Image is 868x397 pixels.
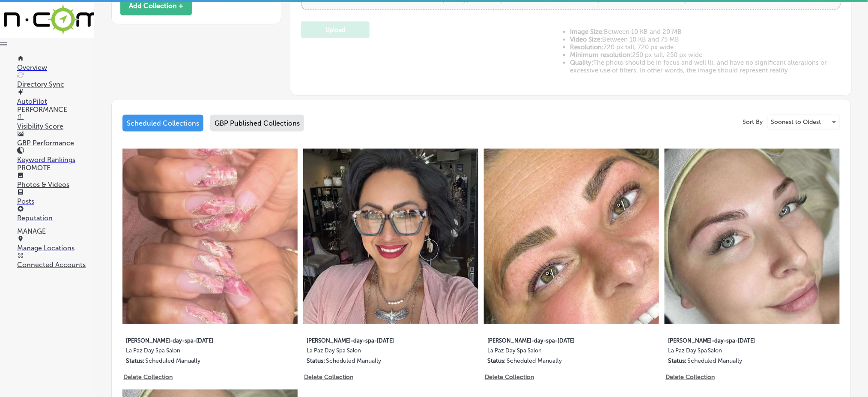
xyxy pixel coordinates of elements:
[17,236,94,252] a: Manage Locations
[326,358,381,365] p: Scheduled Manually
[17,206,94,222] a: Reputation
[307,358,325,365] p: Status:
[768,115,839,129] div: Soonest to Oldest
[17,131,94,147] a: GBP Performance
[17,189,94,205] a: Posts
[17,180,94,189] p: Photos & Videos
[17,122,94,130] p: Visibility Score
[487,358,506,365] p: Status:
[485,374,533,381] p: Delete Collection
[665,149,840,324] img: Collection thumbnail
[17,164,94,172] p: PROMOTE
[507,358,562,365] p: Scheduled Manually
[304,374,352,381] p: Delete Collection
[17,172,94,189] a: Photos & Videos
[126,348,256,358] label: La Paz Day Spa Salon
[17,227,94,235] p: MANAGE
[687,358,743,365] p: Scheduled Manually
[17,114,94,130] a: Visibility Score
[743,118,763,126] p: Sort By
[17,72,94,88] a: Directory Sync
[17,139,94,147] p: GBP Performance
[17,253,94,269] a: Connected Accounts
[17,147,94,164] a: Keyword Rankings
[210,115,304,132] div: GBP Published Collections
[665,374,714,381] p: Delete Collection
[17,261,94,269] p: Connected Accounts
[126,358,144,365] p: Status:
[17,63,94,72] p: Overview
[307,333,437,348] label: [PERSON_NAME]-day-spa-[DATE]
[17,244,94,252] p: Manage Locations
[17,97,94,105] p: AutoPilot
[17,105,94,114] p: PERFORMANCE
[123,374,172,381] p: Delete Collection
[668,348,798,358] label: La Paz Day Spa Salon
[668,333,798,348] label: [PERSON_NAME]-day-spa-[DATE]
[122,115,203,132] div: Scheduled Collections
[145,358,200,365] p: Scheduled Manually
[307,348,437,358] label: La Paz Day Spa Salon
[17,89,94,105] a: AutoPilot
[303,149,478,324] img: Collection thumbnail
[487,333,617,348] label: [PERSON_NAME]-day-spa-[DATE]
[17,55,94,72] a: Overview
[17,214,94,222] p: Reputation
[487,348,617,358] label: La Paz Day Spa Salon
[17,80,94,88] p: Directory Sync
[668,358,686,365] p: Status:
[17,197,94,205] p: Posts
[484,149,659,324] img: Collection thumbnail
[126,333,256,348] label: [PERSON_NAME]-day-spa-[DATE]
[122,149,298,324] img: Collection thumbnail
[17,156,94,164] p: Keyword Rankings
[771,118,821,126] p: Soonest to Oldest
